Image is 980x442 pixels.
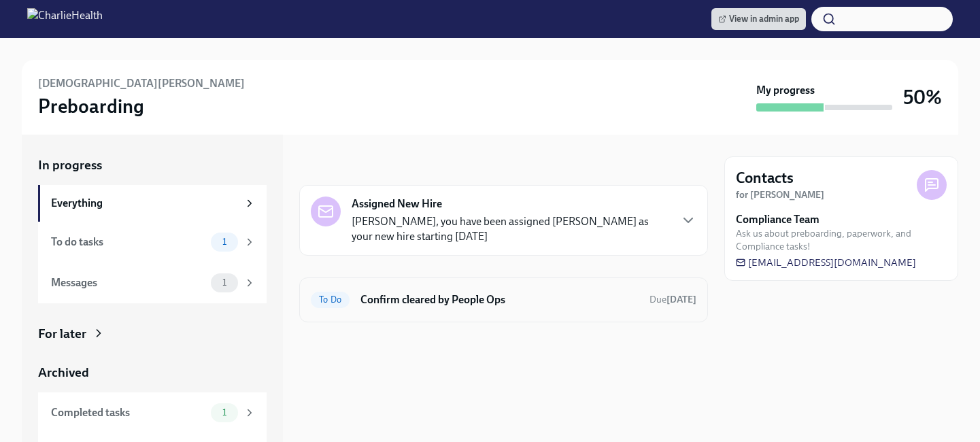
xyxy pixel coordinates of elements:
img: CharlieHealth [27,8,103,30]
a: [EMAIL_ADDRESS][DOMAIN_NAME] [736,256,916,269]
strong: [DATE] [666,294,696,305]
strong: My progress [756,83,815,98]
span: 1 [214,277,235,288]
div: Everything [51,196,238,211]
h6: [DEMOGRAPHIC_DATA][PERSON_NAME] [38,76,245,91]
span: 1 [214,237,235,247]
span: August 31st, 2025 09:00 [649,293,696,306]
h6: Confirm cleared by People Ops [360,292,639,307]
span: View in admin app [718,12,799,26]
span: 1 [214,407,235,418]
div: In progress [299,156,363,174]
span: To Do [311,294,350,305]
h3: 50% [903,85,942,109]
strong: Assigned New Hire [352,197,442,211]
a: Everything [38,185,267,222]
div: Messages [51,275,205,290]
a: Messages1 [38,262,267,303]
div: For later [38,325,86,343]
a: To do tasks1 [38,222,267,262]
a: In progress [38,156,267,174]
a: Completed tasks1 [38,392,267,433]
div: Completed tasks [51,405,205,420]
a: Archived [38,364,267,381]
a: View in admin app [711,8,806,30]
h4: Contacts [736,168,794,188]
p: [PERSON_NAME], you have been assigned [PERSON_NAME] as your new hire starting [DATE] [352,214,669,244]
div: To do tasks [51,235,205,250]
span: Ask us about preboarding, paperwork, and Compliance tasks! [736,227,947,253]
h3: Preboarding [38,94,144,118]
strong: for [PERSON_NAME] [736,189,824,201]
strong: Compliance Team [736,212,820,227]
a: For later [38,325,267,343]
a: To DoConfirm cleared by People OpsDue[DATE] [311,289,696,311]
span: Due [649,294,696,305]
